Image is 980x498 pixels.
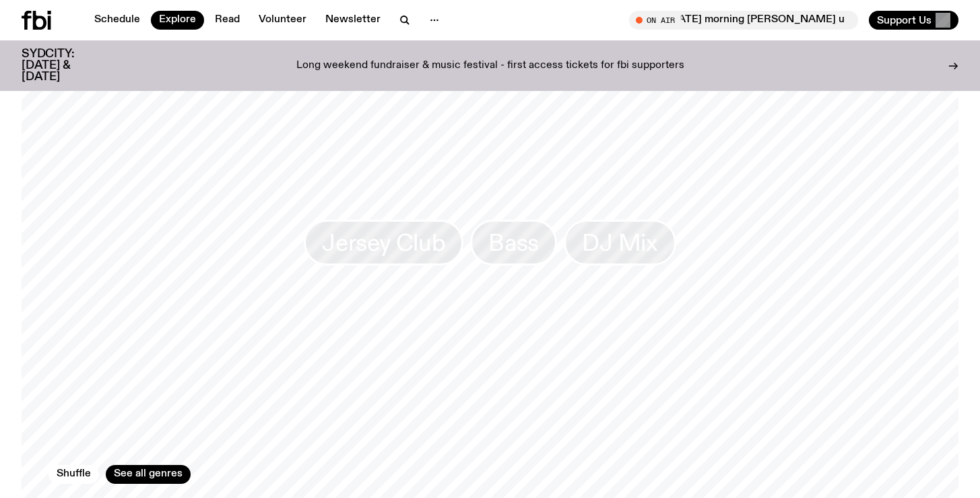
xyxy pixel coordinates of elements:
[869,11,958,30] button: Support Us
[470,220,557,266] a: Bass
[251,11,315,30] a: Volunteer
[106,465,191,484] a: See all genres
[296,60,684,72] p: Long weekend fundraiser & music festival - first access tickets for fbi supporters
[151,11,204,30] a: Explore
[488,230,539,256] span: Bass
[207,11,248,30] a: Read
[317,11,389,30] a: Newsletter
[304,220,463,266] a: Jersey Club
[322,230,445,256] span: Jersey Club
[86,11,148,30] a: Schedule
[877,14,932,26] span: Support Us
[582,230,658,256] span: DJ Mix
[564,220,676,266] a: DJ Mix
[629,11,858,30] button: On AirMornings with [PERSON_NAME] / Springing into some great music haha do u see what i did ther...
[48,465,99,484] button: Shuffle
[22,49,108,83] h3: SYDCITY: [DATE] & [DATE]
